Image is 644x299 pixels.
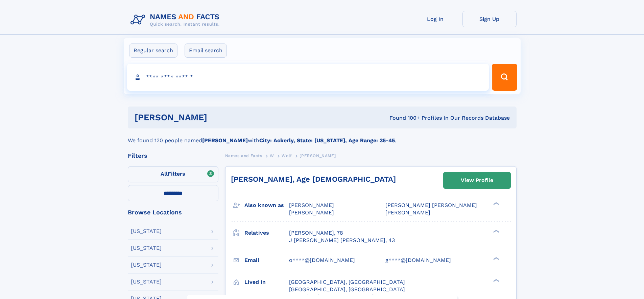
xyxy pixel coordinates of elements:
[461,173,493,188] div: View Profile
[492,278,500,282] div: ❯
[244,276,289,288] h3: Lived in
[131,262,162,268] div: [US_STATE]
[492,256,500,261] div: ❯
[244,227,289,239] h3: Relatives
[129,43,177,58] label: Regular search
[270,153,274,158] span: W
[131,245,162,251] div: [US_STATE]
[128,209,218,215] div: Browse Locations
[135,113,299,122] h1: [PERSON_NAME]
[462,11,517,27] a: Sign Up
[225,151,262,160] a: Names and Facts
[231,175,396,183] a: [PERSON_NAME], Age [DEMOGRAPHIC_DATA]
[289,229,343,237] a: [PERSON_NAME], 78
[128,153,218,159] div: Filters
[289,286,405,293] span: [GEOGRAPHIC_DATA], [GEOGRAPHIC_DATA]
[289,279,405,285] span: [GEOGRAPHIC_DATA], [GEOGRAPHIC_DATA]
[131,279,162,285] div: [US_STATE]
[282,151,292,160] a: Wolf
[444,172,510,188] a: View Profile
[128,128,517,145] div: We found 120 people named with .
[185,43,227,58] label: Email search
[161,171,168,177] span: All
[408,11,462,27] a: Log In
[202,137,248,144] b: [PERSON_NAME]
[492,229,500,233] div: ❯
[259,137,395,144] b: City: Ackerly, State: [US_STATE], Age Range: 35-45
[131,229,162,234] div: [US_STATE]
[385,209,430,216] span: [PERSON_NAME]
[300,153,336,158] span: [PERSON_NAME]
[492,202,500,206] div: ❯
[298,114,510,122] div: Found 100+ Profiles In Our Records Database
[289,209,334,216] span: [PERSON_NAME]
[244,200,289,211] h3: Also known as
[289,237,395,244] a: J [PERSON_NAME] [PERSON_NAME], 43
[128,11,225,29] img: Logo Names and Facts
[282,153,292,158] span: Wolf
[127,64,489,91] input: search input
[492,64,517,91] button: Search Button
[270,151,274,160] a: W
[385,202,477,208] span: [PERSON_NAME] [PERSON_NAME]
[128,166,218,182] label: Filters
[289,202,334,208] span: [PERSON_NAME]
[244,255,289,266] h3: Email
